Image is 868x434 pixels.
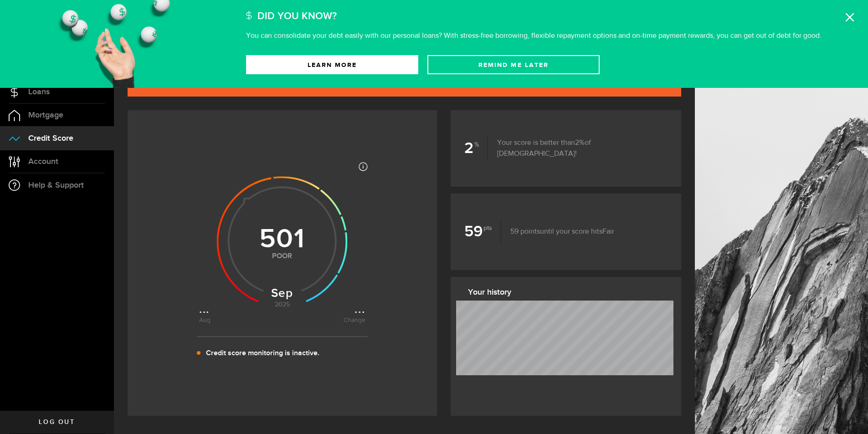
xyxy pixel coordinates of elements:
[464,220,501,244] b: 59
[488,138,668,159] p: Your score is better than of [DEMOGRAPHIC_DATA]!
[602,228,614,235] span: Fair
[206,348,319,359] p: Credit score monitoring is inactive.
[257,7,337,26] h2: Did You Know?
[246,55,418,74] a: Learn More
[575,139,585,147] span: 2
[468,285,670,300] h3: Your history
[28,88,50,96] span: Loans
[28,181,84,189] span: Help & Support
[28,158,58,166] span: Account
[7,4,35,31] button: Open LiveChat chat widget
[28,134,73,143] span: Credit Score
[28,111,63,119] span: Mortgage
[464,136,488,161] b: 2
[501,226,614,237] p: until your score hits
[246,32,822,40] p: You can consolidate your debt easily with our personal loans? With stress-free borrowing, flexibl...
[510,228,540,235] span: 59 points
[39,419,75,425] span: Log out
[427,55,600,74] button: Remind Me later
